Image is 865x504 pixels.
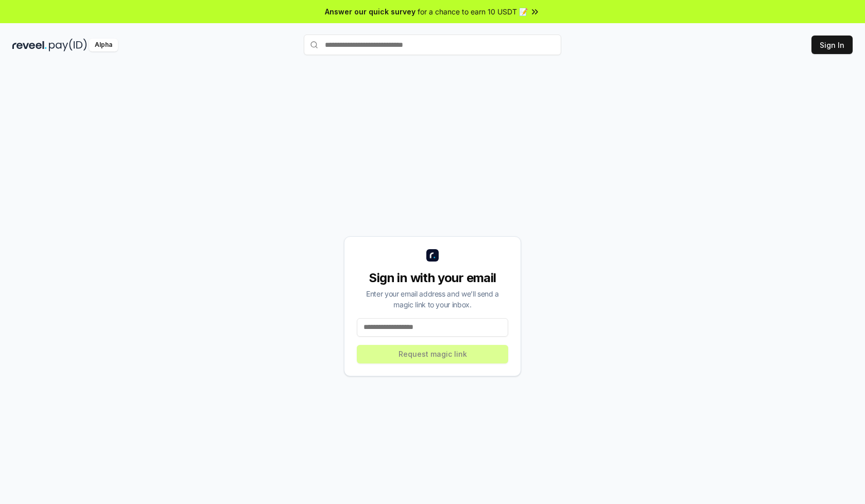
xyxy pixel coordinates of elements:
[325,6,416,17] span: Answer our quick survey
[49,39,87,51] img: pay_id
[426,249,439,262] img: logo_small
[418,6,528,17] span: for a chance to earn 10 USDT 📝
[811,36,853,54] button: Sign In
[12,39,47,51] img: reveel_dark
[357,288,508,310] div: Enter your email address and we’ll send a magic link to your inbox.
[357,270,508,286] div: Sign in with your email
[89,39,118,51] div: Alpha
